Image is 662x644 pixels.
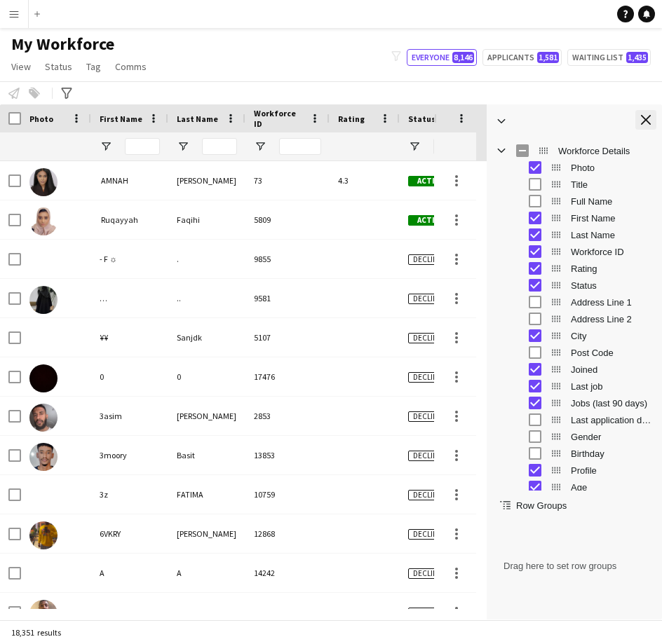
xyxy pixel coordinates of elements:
[245,279,330,317] div: 9581
[408,568,452,579] span: Declined
[245,357,330,396] div: 17476
[571,213,654,224] span: First Name
[571,297,654,308] span: Address Line 1
[29,364,58,392] img: 0 0
[408,254,452,265] span: Declined
[58,85,75,102] app-action-btn: Advanced filters
[408,451,452,461] span: Declined
[571,364,654,375] span: Joined
[245,554,330,592] div: 14242
[168,514,245,553] div: [PERSON_NAME]
[29,600,58,628] img: A7naf77@gmail.com ahnaf
[91,514,168,553] div: 6VKRY
[487,512,662,619] div: Row Groups
[571,247,654,257] span: Workforce ID
[177,140,189,153] button: Open Filter Menu
[571,448,654,459] span: Birthday
[408,333,452,343] span: Declined
[408,411,452,422] span: Declined
[567,49,651,66] button: Waiting list1,435
[487,411,662,428] div: Last application date Column
[537,52,559,63] span: 1,581
[168,200,245,239] div: Faqihi
[29,286,58,314] img: … ..
[487,310,662,327] div: Address Line 2 Column
[408,294,452,304] span: Declined
[91,161,168,200] div: ‏ AMNAH
[487,462,662,479] div: Profile Column
[168,593,245,631] div: ahnaf
[168,279,245,317] div: ..
[571,331,654,341] span: City
[91,279,168,317] div: …
[168,397,245,435] div: [PERSON_NAME]
[487,142,662,159] div: Workforce Details Column Group
[487,395,662,411] div: Jobs (last 90 days) Column
[408,114,435,124] span: Status
[86,60,101,73] span: Tag
[487,277,662,294] div: Status Column
[11,60,31,73] span: View
[91,475,168,514] div: 3z
[487,344,662,361] div: Post Code Column
[571,263,654,274] span: Rating
[91,318,168,357] div: ¥¥
[91,200,168,239] div: ‏ Ruqayyah
[91,593,168,631] div: [EMAIL_ADDRESS][DOMAIN_NAME]
[495,520,654,611] span: Drag here to set row groups
[571,398,654,409] span: Jobs (last 90 days)
[571,230,654,240] span: Last Name
[487,378,662,395] div: Last job Column
[338,114,365,124] span: Rating
[45,60,72,73] span: Status
[571,465,654,476] span: Profile
[571,179,654,190] span: Title
[626,52,648,63] span: 1,435
[125,138,160,155] input: First Name Filter Input
[91,436,168,474] div: 3moory
[487,159,662,176] div: Photo Column
[571,196,654,207] span: Full Name
[245,200,330,239] div: 5809
[487,361,662,378] div: Joined Column
[168,436,245,474] div: Basit
[91,357,168,396] div: 0
[571,381,654,392] span: Last job
[571,163,654,173] span: Photo
[115,60,147,73] span: Comms
[245,397,330,435] div: 2853
[81,57,107,76] a: Tag
[91,554,168,592] div: A
[571,280,654,291] span: Status
[516,500,567,511] span: Row Groups
[168,240,245,278] div: .
[6,57,36,76] a: View
[487,210,662,226] div: First Name Column
[29,404,58,432] img: 3asim Hassen
[11,34,114,55] span: My Workforce
[245,161,330,200] div: 73
[168,554,245,592] div: A
[487,260,662,277] div: Rating Column
[408,490,452,500] span: Declined
[100,140,112,153] button: Open Filter Menu
[245,240,330,278] div: 9855
[29,443,58,471] img: 3moory Basit
[245,514,330,553] div: 12868
[487,294,662,310] div: Address Line 1 Column
[487,327,662,344] div: City Column
[408,215,452,226] span: Active
[29,168,58,196] img: ‏ AMNAH IDRIS
[571,432,654,442] span: Gender
[482,49,562,66] button: Applicants1,581
[168,318,245,357] div: Sanjdk
[100,114,142,124] span: First Name
[571,314,654,324] span: Address Line 2
[452,52,474,63] span: 8,146
[279,138,321,155] input: Workforce ID Filter Input
[571,482,654,493] span: Age
[168,161,245,200] div: [PERSON_NAME]
[39,57,78,76] a: Status
[407,49,477,66] button: Everyone8,146
[408,176,452,186] span: Active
